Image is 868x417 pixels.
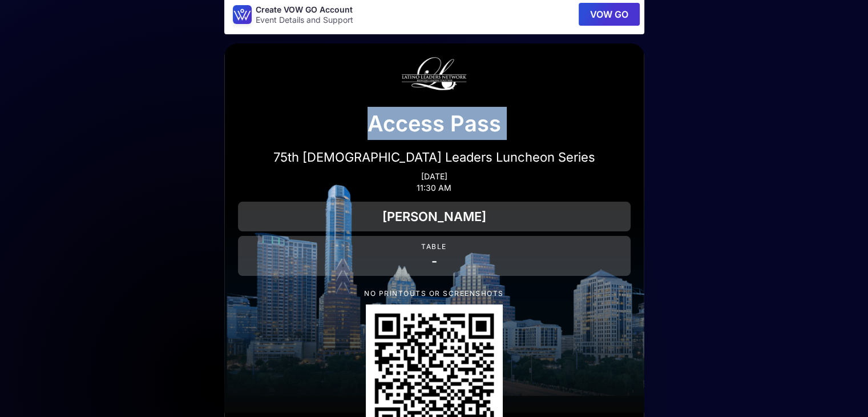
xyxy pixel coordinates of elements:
p: Create VOW GO Account [256,4,353,15]
div: [PERSON_NAME] [238,202,631,231]
p: NO PRINTOUTS OR SCREENSHOTS [238,290,631,298]
p: Table [243,243,626,251]
p: Event Details and Support [256,15,353,25]
p: 11:30 AM [238,183,631,193]
button: VOW GO [579,3,640,26]
p: 75th [DEMOGRAPHIC_DATA] Leaders Luncheon Series [238,149,631,165]
p: Access Pass [238,107,631,140]
p: - [243,253,626,269]
p: [DATE] [238,172,631,181]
